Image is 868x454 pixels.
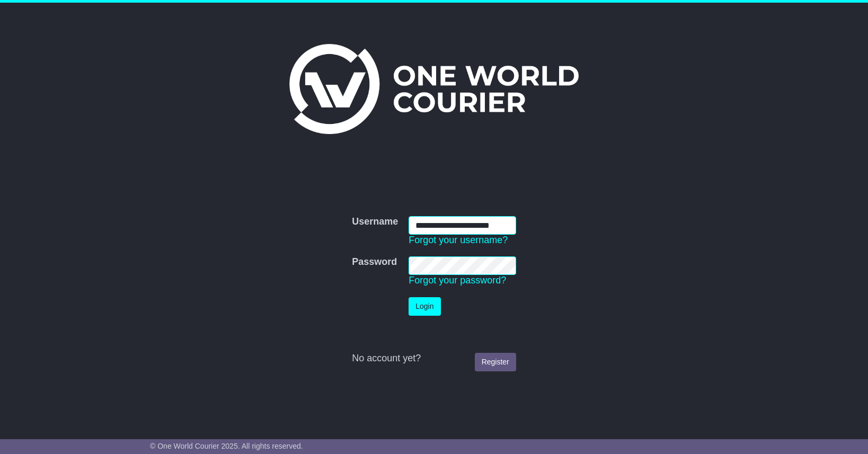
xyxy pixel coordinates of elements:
[409,275,506,286] a: Forgot your password?
[352,256,397,268] label: Password
[150,442,303,450] span: © One World Courier 2025. All rights reserved.
[352,216,398,228] label: Username
[352,353,516,364] div: No account yet?
[289,44,579,134] img: One World
[409,235,508,245] a: Forgot your username?
[409,297,440,316] button: Login
[475,353,516,371] a: Register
